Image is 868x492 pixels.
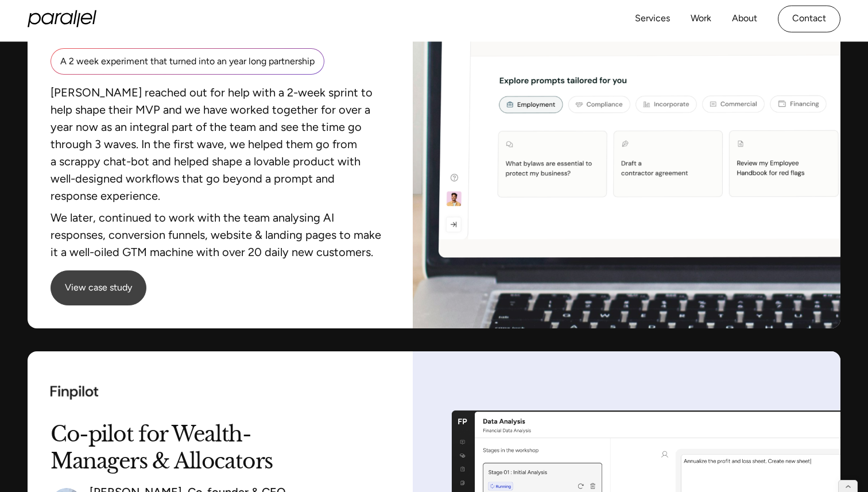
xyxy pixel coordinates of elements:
a: Services [635,10,670,27]
p: [PERSON_NAME] reached out for help with a 2-week sprint to help shape their MVP and we have worke... [51,88,390,200]
a: home [28,10,96,28]
p: We later, continued to work with the team analysing AI responses, conversion funnels, website & l... [51,214,390,256]
p: Co-pilot for Wealth-Managers & Allocators [51,425,349,469]
a: Work [691,10,711,27]
a: Contact [778,5,840,32]
a: About [732,10,757,27]
div: A 2 week experiment that turned into an year long partnership [60,58,315,65]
